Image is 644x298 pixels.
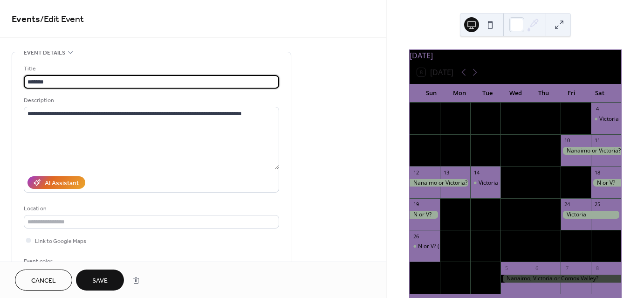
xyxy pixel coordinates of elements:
div: 5 [503,264,510,271]
div: Mon [445,84,473,103]
div: Event color [24,256,94,266]
div: 19 [412,201,419,208]
div: 5 [412,137,419,144]
div: Location [24,204,277,214]
div: 15 [503,169,510,176]
div: 8 [594,264,601,271]
div: 18 [594,169,601,176]
div: N or V? [410,211,440,219]
div: 4 [473,264,480,271]
div: Nanaimo or Victoria? [561,147,621,155]
div: 9 [534,137,541,144]
div: 7 [563,264,570,271]
div: 12 [412,169,419,176]
div: 28 [473,233,480,240]
div: 3 [443,264,450,271]
div: 22 [503,201,510,208]
div: Sun [417,84,445,103]
div: 2 [534,105,541,112]
div: 28 [412,105,419,112]
span: / Edit Event [40,10,84,28]
div: 3 [563,105,570,112]
div: Thu [529,84,557,103]
div: 6 [443,137,450,144]
div: 16 [534,169,541,176]
div: Sat [586,84,614,103]
div: Title [24,64,277,74]
div: N or V? (Last availability until November) [410,243,440,250]
span: Cancel [31,276,56,286]
div: Victoria [479,179,498,187]
div: 2 [412,264,419,271]
div: 27 [443,233,450,240]
div: 20 [443,201,450,208]
div: 30 [534,233,541,240]
div: 6 [534,264,541,271]
div: Victoria [561,211,621,219]
div: 14 [473,169,480,176]
div: Description [24,96,277,105]
div: 13 [443,169,450,176]
span: Event details [24,48,65,58]
div: 1 [503,105,510,112]
div: 10 [563,137,570,144]
div: AI Assistant [45,179,79,188]
div: 7 [473,137,480,144]
div: N or V? [591,179,621,187]
div: 24 [563,201,570,208]
div: 25 [594,201,601,208]
div: N or V? (Last availability until November) [418,243,522,250]
div: 11 [594,137,601,144]
button: Cancel [15,270,72,291]
div: 1 [594,233,601,240]
div: [DATE] [410,50,621,61]
div: 29 [443,105,450,112]
div: Nanaimo, Victoria or Comox Valley? [500,275,621,283]
a: Events [12,10,40,28]
span: Save [92,276,108,286]
div: 26 [412,233,419,240]
div: Fri [557,84,585,103]
button: Save [76,270,124,291]
div: Victoria [470,179,500,187]
div: 8 [503,137,510,144]
div: Victoria [591,115,621,123]
div: 4 [594,105,601,112]
button: AI Assistant [27,176,85,189]
div: 30 [473,105,480,112]
div: Wed [501,84,529,103]
span: Link to Google Maps [35,236,86,246]
div: 31 [563,233,570,240]
div: 17 [563,169,570,176]
div: Victoria [599,115,619,123]
div: 21 [473,201,480,208]
div: 23 [534,201,541,208]
div: Tue [473,84,501,103]
div: 29 [503,233,510,240]
div: Nanaimo or Victoria? [410,179,470,187]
